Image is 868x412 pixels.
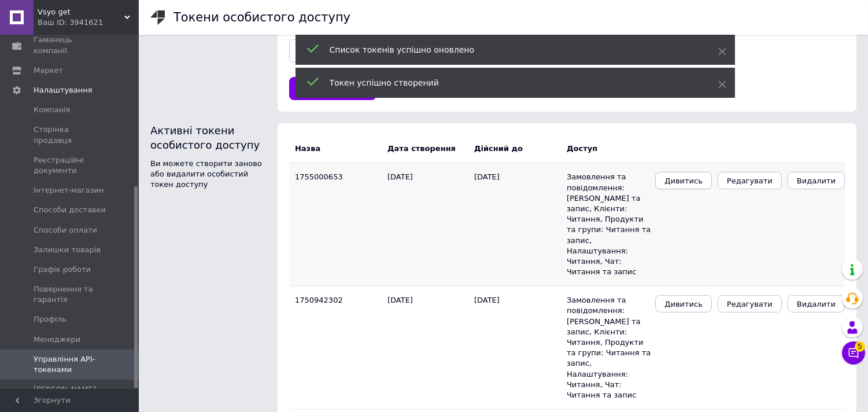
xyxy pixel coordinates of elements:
span: Активні токени особистого доступу [150,124,260,151]
span: Редагувати [727,176,773,185]
span: Немає доступу [289,39,463,62]
div: Токен успішно створений [330,77,689,89]
button: Дивитись [655,172,712,189]
td: Дата створення [387,135,468,163]
span: Способи оплати [34,225,97,236]
button: Редагувати [718,172,782,189]
button: Створити токен [289,77,376,100]
span: Залишки товарів [34,245,101,255]
td: [DATE] [468,163,567,286]
button: Видалити [788,295,845,312]
span: 5 [855,341,865,352]
span: Реєстраційні документи [34,155,107,176]
td: Дійсний до [468,135,567,163]
span: Повернення та гарантія [34,284,107,305]
td: [DATE] [387,163,468,286]
span: Дивитись [664,300,703,308]
td: Назва [289,135,387,163]
span: Управління API-токенами [34,354,107,375]
span: Профіль [34,314,67,325]
h1: Токени особистого доступу [173,10,350,24]
td: [DATE] [468,286,567,410]
span: Маркет [34,65,63,76]
td: Замовлення та повідомлення: [PERSON_NAME] та запис, Клієнти: Читання, Продукти та групи: Читання ... [567,163,653,286]
div: Список токенів успішно оновлено [330,44,689,56]
td: Доступ [567,135,653,163]
span: Vsyo get [38,7,124,17]
span: Сторінка продавця [34,124,107,145]
span: Дивитись [664,176,703,185]
span: Способи доставки [34,205,106,215]
td: Замовлення та повідомлення: [PERSON_NAME] та запис, Клієнти: Читання, Продукти та групи: Читання ... [567,286,653,410]
td: 1750942302 [289,286,387,410]
span: Гаманець компанії [34,35,107,56]
button: Редагувати [718,295,782,312]
span: Графік роботи [34,264,91,275]
td: [DATE] [387,286,468,410]
button: Дивитись [655,295,712,312]
span: Видалити [797,176,836,185]
span: Менеджери [34,334,80,345]
span: Ви можете створити заново або видалити особистий токен доступу [150,159,262,189]
button: Чат з покупцем5 [842,341,865,365]
td: 1755000653 [289,163,387,286]
span: Видалити [797,300,836,308]
button: Видалити [788,172,845,189]
span: Інтернет-магазин [34,185,104,196]
span: Налаштування [34,85,93,95]
span: Редагувати [727,300,773,308]
span: Компанія [34,105,70,115]
div: Ваш ID: 3941621 [38,17,139,28]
